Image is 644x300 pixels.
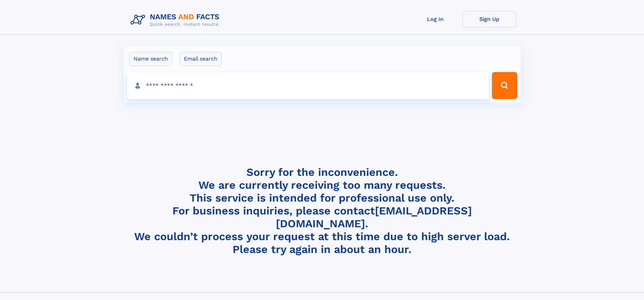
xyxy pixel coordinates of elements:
[276,204,472,230] a: [EMAIL_ADDRESS][DOMAIN_NAME]
[128,166,517,256] h4: Sorry for the inconvenience. We are currently receiving too many requests. This service is intend...
[492,72,517,99] button: Search Button
[128,11,225,29] img: Logo Names and Facts
[462,11,517,27] a: Sign Up
[408,11,462,27] a: Log In
[129,52,172,66] label: Name search
[127,72,489,99] input: search input
[180,52,222,66] label: Email search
